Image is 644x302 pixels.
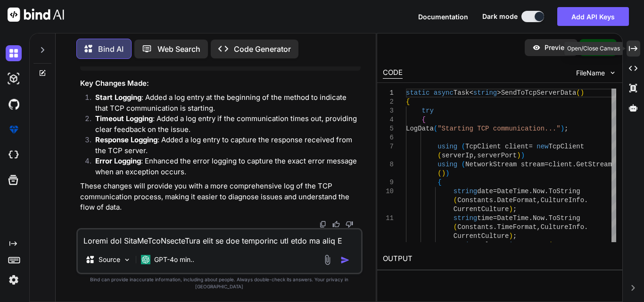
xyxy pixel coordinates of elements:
span: string [454,241,477,249]
img: attachment [322,254,333,265]
div: 2 [383,98,394,106]
img: Pick Models [123,256,131,264]
span: > [497,89,501,97]
span: client [549,161,572,168]
li: : Added a log entry if the communication times out, providing clear feedback on the issue. [88,114,361,135]
div: 7 [383,142,394,151]
span: ) [509,232,512,240]
span: Constants [457,196,493,204]
span: ( [438,152,441,159]
span: ( [549,241,553,249]
div: 6 [383,133,394,142]
span: CurrentCulture [454,205,509,213]
span: string [454,188,477,195]
div: 9 [383,178,394,187]
span: ; [513,205,517,213]
strong: Error Logging [95,156,141,165]
img: darkAi-studio [6,71,22,87]
span: TimeFormat [497,223,537,231]
span: Documentation [418,13,468,21]
p: These changes will provide you with a more comprehensive log of the TCP communication process, ma... [80,181,361,213]
span: DateTime [497,188,528,195]
img: preview [532,43,541,52]
p: Web Search [157,43,200,55]
p: Bind can provide inaccurate information, including about people. Always double-check its answers.... [76,276,363,290]
span: ; [564,125,568,132]
span: ( [438,170,441,177]
span: . [572,161,576,168]
span: GetStream [576,161,612,168]
span: = [545,161,548,168]
span: { [406,98,410,106]
span: ( [454,223,457,231]
span: ( [434,125,438,132]
strong: Timeout Logging [95,114,153,123]
span: ) [561,125,564,132]
span: ( [462,161,465,168]
p: GPT-4o min.. [154,255,194,264]
div: 8 [383,160,394,169]
p: Preview [545,43,570,52]
img: copy [319,220,327,228]
span: try [422,107,434,114]
span: DateTime [497,214,528,222]
span: { [438,179,441,186]
span: Constants [553,241,588,249]
span: FileName [576,68,605,78]
img: icon [340,255,350,265]
img: Bind AI [8,8,64,22]
span: CurrentCulture [454,232,509,240]
span: LogData [406,125,434,132]
span: . [545,214,548,222]
span: ToString [549,214,580,222]
span: , [537,196,540,204]
span: Now [533,214,545,222]
img: dislike [346,220,353,228]
span: { [422,116,426,123]
span: new [537,143,548,150]
span: ( [576,89,580,97]
span: . [493,223,497,231]
span: CultureInfo [541,196,584,204]
div: 12 [383,241,394,250]
p: Source [99,255,120,264]
div: 1 [383,89,394,98]
span: ( [462,143,465,150]
span: Constants [457,223,493,231]
span: ) [509,205,512,213]
span: CultureInfo [541,223,584,231]
strong: Start Logging [95,93,141,102]
span: . [588,241,592,249]
span: . [529,188,533,195]
span: DateFormat [497,196,537,204]
span: ) [580,89,584,97]
span: serverIp [442,152,473,159]
span: using [438,161,457,168]
span: using [438,143,457,150]
span: Format [525,241,548,249]
span: ) [521,152,525,159]
div: CODE [383,67,403,79]
span: ( [454,196,457,204]
button: Documentation [418,12,468,22]
span: TcpClient [549,143,585,150]
img: chevron down [609,69,617,77]
strong: Response Logging [95,135,157,144]
div: 3 [383,106,394,115]
img: darkChat [6,45,22,61]
span: ) [446,170,449,177]
span: NetworkStream stream [465,161,545,168]
div: 4 [383,115,394,124]
span: = [493,214,497,222]
span: string [454,214,477,222]
span: SendToTcpServerData [501,89,577,97]
span: . [529,214,533,222]
span: . [493,196,497,204]
div: 10 [383,187,394,196]
span: Dark mode [482,12,518,21]
li: : Enhanced the error logging to capture the exact error message when an exception occurs. [88,156,361,177]
span: < [469,89,473,97]
img: like [332,220,340,228]
span: serverPort [477,152,517,159]
img: settings [6,272,22,288]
